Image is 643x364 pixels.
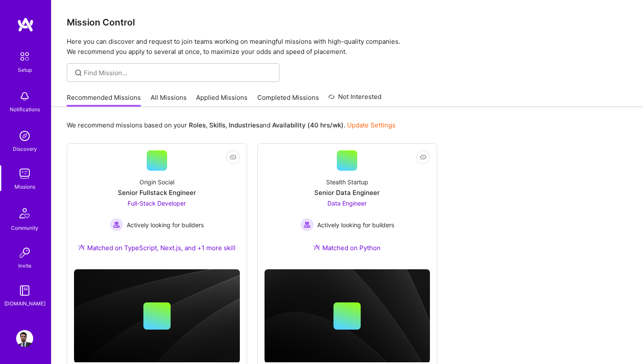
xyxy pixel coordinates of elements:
[14,203,35,223] img: Community
[16,127,33,144] img: discovery
[14,182,35,191] div: Missions
[127,220,204,229] span: Actively looking for builders
[189,121,206,129] b: Roles
[78,244,85,251] img: Ateam Purple Icon
[67,121,395,130] p: We recommend missions based on your , , and .
[16,282,33,299] img: guide book
[313,243,381,252] div: Matched on Python
[74,68,83,78] i: icon SearchGrey
[313,244,320,251] img: Ateam Purple Icon
[14,330,35,347] a: User Avatar
[139,178,174,186] div: Origin Social
[16,165,33,182] img: teamwork
[16,88,33,105] img: bell
[230,154,236,161] i: icon EyeClosed
[229,121,259,129] b: Industries
[18,65,32,74] div: Setup
[78,243,236,252] div: Matched on TypeScript, Next.js, and +1 more skill
[265,269,430,363] img: cover
[209,121,225,129] b: Skills
[151,93,187,107] a: All Missions
[317,220,394,229] span: Actively looking for builders
[326,178,368,186] div: Stealth Startup
[17,17,34,32] img: logo
[420,154,427,161] i: icon EyeClosed
[4,299,46,308] div: [DOMAIN_NAME]
[300,218,314,231] img: Actively looking for builders
[110,218,123,231] img: Actively looking for builders
[18,261,31,270] div: Invite
[67,17,628,28] h3: Mission Control
[314,188,380,197] div: Senior Data Engineer
[265,150,430,262] a: Stealth StartupSenior Data EngineerData Engineer Actively looking for buildersActively looking fo...
[13,144,37,153] div: Discovery
[10,105,40,114] div: Notifications
[84,68,273,77] input: Find Mission...
[347,121,395,129] a: Update Settings
[272,121,344,129] b: Availability (40 hrs/wk)
[74,269,240,363] img: cover
[11,223,38,232] div: Community
[67,93,141,107] a: Recommended Missions
[328,92,381,107] a: Not Interested
[74,150,240,262] a: Origin SocialSenior Fullstack EngineerFull-Stack Developer Actively looking for buildersActively ...
[16,330,33,347] img: User Avatar
[118,188,196,197] div: Senior Fullstack Engineer
[67,37,628,57] p: Here you can discover and request to join teams working on meaningful missions with high-quality ...
[16,244,33,261] img: Invite
[196,93,248,107] a: Applied Missions
[128,200,186,207] span: Full-Stack Developer
[327,200,367,207] span: Data Engineer
[16,48,34,65] img: setup
[257,93,319,107] a: Completed Missions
